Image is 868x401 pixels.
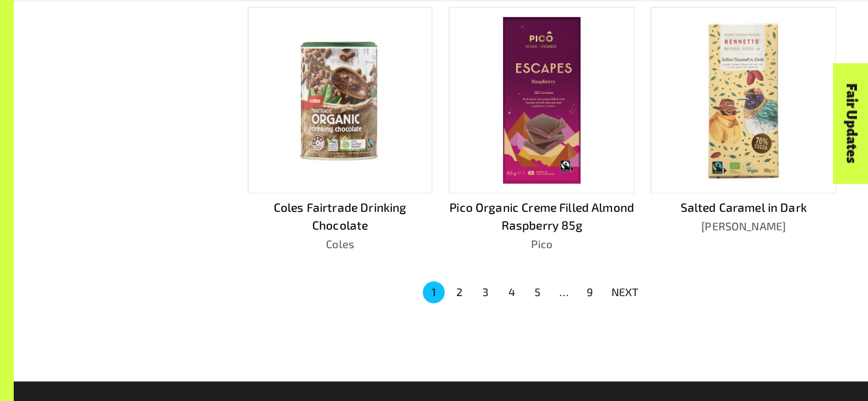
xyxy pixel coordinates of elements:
[553,284,575,300] div: …
[650,218,836,234] p: [PERSON_NAME]
[449,199,634,234] p: Pico Organic Creme Filled Almond Raspberry 85g
[527,281,549,303] button: Go to page 5
[650,7,836,252] a: Salted Caramel in Dark[PERSON_NAME]
[449,281,471,303] button: Go to page 2
[611,284,639,300] p: NEXT
[579,281,601,303] button: Go to page 9
[501,281,523,303] button: Go to page 4
[650,199,836,217] p: Salted Caramel in Dark
[248,236,433,252] p: Coles
[248,199,433,234] p: Coles Fairtrade Drinking Chocolate
[248,7,433,252] a: Coles Fairtrade Drinking ChocolateColes
[475,281,497,303] button: Go to page 3
[603,280,647,304] button: NEXT
[423,281,445,303] button: page 1
[449,236,634,252] p: Pico
[421,280,647,304] nav: pagination navigation
[449,7,634,252] a: Pico Organic Creme Filled Almond Raspberry 85gPico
